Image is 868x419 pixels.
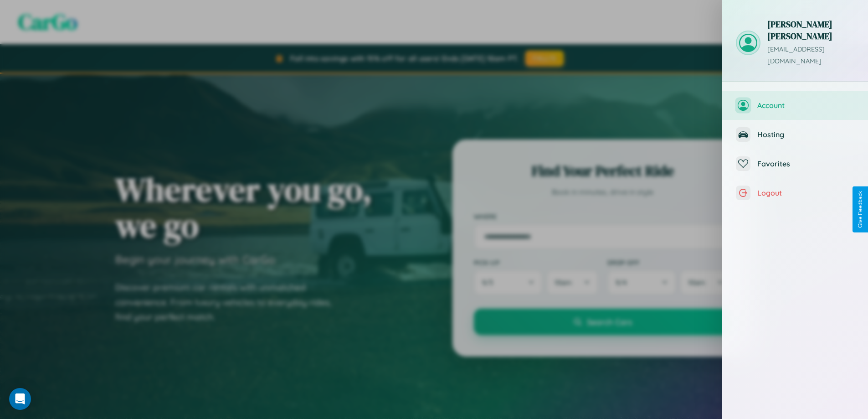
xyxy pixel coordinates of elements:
h3: [PERSON_NAME] [PERSON_NAME] [767,18,854,42]
div: Give Feedback [857,191,863,228]
button: Account [722,91,868,120]
span: Hosting [757,130,854,139]
p: [EMAIL_ADDRESS][DOMAIN_NAME] [767,44,854,67]
button: Favorites [722,149,868,178]
span: Favorites [757,159,854,168]
span: Logout [757,188,854,197]
span: Account [757,101,854,110]
button: Hosting [722,120,868,149]
div: Open Intercom Messenger [9,388,31,410]
button: Logout [722,178,868,207]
